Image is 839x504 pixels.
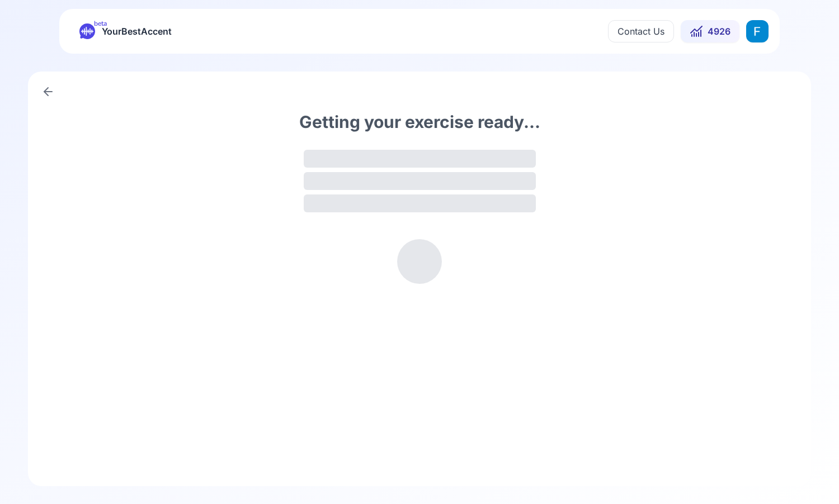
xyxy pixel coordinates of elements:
[746,20,769,42] img: FB
[299,112,540,132] h1: Getting your exercise ready...
[708,25,730,38] span: 4926
[608,20,674,42] button: Contact Us
[94,19,107,28] span: beta
[70,23,181,39] a: betaYourBestAccent
[102,23,172,39] span: YourBestAccent
[681,20,739,42] button: 4926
